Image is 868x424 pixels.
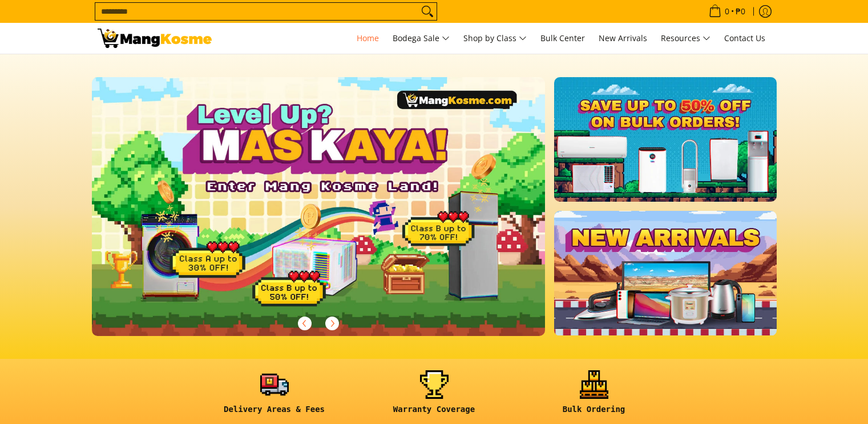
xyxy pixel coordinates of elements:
img: Mang Kosme: Your Home Appliances Warehouse Sale Partner! [98,29,212,48]
span: Bodega Sale [393,31,450,46]
span: Shop by Class [463,31,527,46]
a: Home [351,23,385,54]
span: Resources [661,31,710,46]
img: Gaming desktop banner [92,77,546,336]
span: Contact Us [724,33,765,43]
a: Bodega Sale [387,23,455,54]
span: 0 [723,7,731,15]
button: Next [320,311,345,336]
a: <h6><strong>Bulk Ordering</strong></h6> [520,370,668,423]
a: New Arrivals [593,23,653,54]
button: Previous [292,311,317,336]
span: ₱0 [734,7,747,15]
a: Contact Us [718,23,771,54]
span: Home [357,33,379,43]
a: <h6><strong>Delivery Areas & Fees</strong></h6> [200,370,349,423]
a: Resources [655,23,716,54]
a: Bulk Center [535,23,591,54]
span: • [705,5,749,18]
a: Shop by Class [458,23,532,54]
button: Search [418,3,437,20]
span: Bulk Center [540,33,585,43]
nav: Main Menu [223,23,771,54]
a: <h6><strong>Warranty Coverage</strong></h6> [360,370,508,423]
span: New Arrivals [599,33,647,43]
